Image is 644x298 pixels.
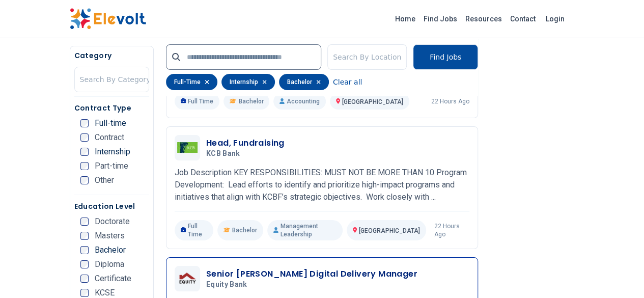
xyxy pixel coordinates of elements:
input: KCSE [80,289,89,297]
img: Elevolt [70,8,146,30]
a: Find Jobs [419,11,461,27]
h5: Education Level [74,201,149,211]
span: Doctorate [95,218,130,226]
p: Full Time [175,220,213,240]
div: bachelor [279,74,329,90]
p: Full Time [175,93,220,110]
input: Part-time [80,162,89,170]
a: Contact [506,11,540,27]
div: internship [221,74,275,90]
p: Job Description KEY RESPONSIBILITIES: MUST NOT BE MORE THAN 10 Program Development: Lead efforts ... [175,167,469,203]
input: Certificate [80,275,89,283]
button: Clear all [333,74,362,90]
input: Internship [80,148,89,156]
h5: Category [74,50,149,61]
h3: Senior [PERSON_NAME] Digital Delivery Manager [206,268,417,280]
a: Resources [461,11,506,27]
input: Diploma [80,260,89,268]
span: KCB Bank [206,149,240,158]
span: Masters [95,232,125,240]
span: KCSE [95,289,115,297]
span: Bachelor [95,246,126,254]
span: Other [95,176,114,184]
p: Accounting [273,93,325,110]
h3: Head, Fundraising [206,137,285,149]
input: Bachelor [80,246,89,254]
span: Contract [95,133,124,142]
span: Full-time [95,119,126,127]
button: Find Jobs [413,44,478,70]
a: KCB BankHead, FundraisingKCB BankJob Description KEY RESPONSIBILITIES: MUST NOT BE MORE THAN 10 P... [175,135,469,240]
input: Other [80,176,89,184]
span: [GEOGRAPHIC_DATA] [359,227,420,234]
input: Contract [80,133,89,142]
span: Diploma [95,260,124,268]
img: Equity Bank [177,271,198,285]
span: Bachelor [232,226,257,234]
span: Bachelor [238,97,263,105]
input: Doctorate [80,218,89,226]
span: Part-time [95,162,128,170]
p: Management Leadership [267,220,343,240]
a: Login [540,9,571,29]
div: full-time [166,74,217,90]
p: 22 hours ago [434,222,469,238]
input: Masters [80,232,89,240]
span: Equity Bank [206,280,247,289]
a: Home [391,11,419,27]
p: 22 hours ago [431,97,469,105]
span: Certificate [95,275,131,283]
img: KCB Bank [177,142,198,153]
iframe: Chat Widget [593,249,644,298]
span: [GEOGRAPHIC_DATA] [342,98,403,105]
h5: Contract Type [74,103,149,113]
span: Internship [95,148,130,156]
input: Full-time [80,119,89,127]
